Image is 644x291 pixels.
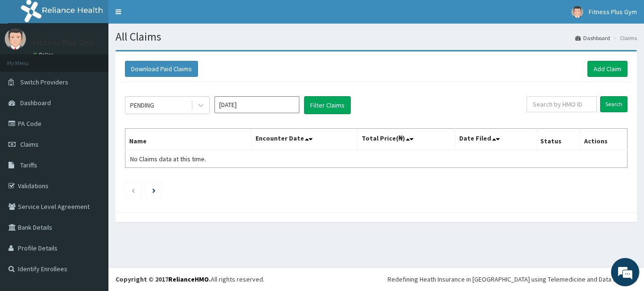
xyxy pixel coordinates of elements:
[575,34,610,42] a: Dashboard
[33,38,95,47] p: Fitness Plus Gym
[304,96,351,114] button: Filter Claims
[587,61,627,77] a: Add Claim
[600,96,627,112] input: Search
[5,28,26,50] img: User Image
[357,129,455,150] th: Total Price(₦)
[116,275,211,283] strong: Copyright © 2017 .
[611,34,637,42] li: Claims
[130,100,154,110] div: PENDING
[130,155,206,163] span: No Claims data at this time.
[116,31,637,43] h1: All Claims
[252,129,357,150] th: Encounter Date
[571,6,583,18] img: User Image
[20,99,51,107] span: Dashboard
[527,96,597,112] input: Search by HMO ID
[33,51,56,58] a: Online
[537,129,580,150] th: Status
[20,161,37,169] span: Tariffs
[125,61,198,77] button: Download Paid Claims
[131,186,135,194] a: Previous page
[125,129,252,150] th: Name
[108,267,644,291] footer: All rights reserved.
[20,140,39,149] span: Claims
[388,274,637,284] div: Redefining Heath Insurance in [GEOGRAPHIC_DATA] using Telemedicine and Data Science!
[20,78,68,86] span: Switch Providers
[215,96,299,113] input: Select Month and Year
[589,8,637,16] span: Fitness Plus Gym
[455,129,537,150] th: Date Filed
[168,275,209,283] a: RelianceHMO
[152,186,156,194] a: Next page
[580,129,627,150] th: Actions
